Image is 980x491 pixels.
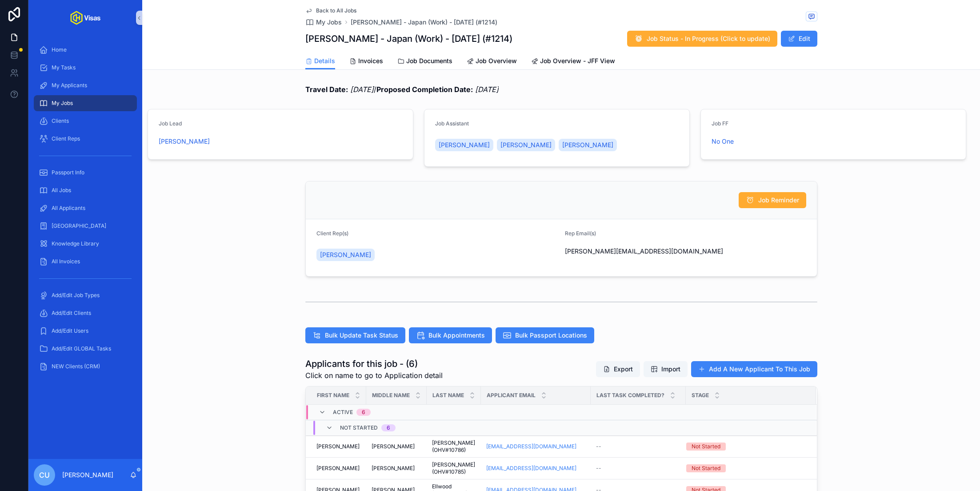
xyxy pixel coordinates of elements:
[316,465,360,472] span: [PERSON_NAME]
[692,464,720,472] div: Not Started
[692,392,709,399] span: Stage
[52,363,100,370] span: NEW Clients (CRM)
[372,465,415,472] span: [PERSON_NAME]
[432,392,464,399] span: Last Name
[34,323,137,339] a: Add/Edit Users
[34,60,137,76] a: My Tasks
[372,465,421,472] a: [PERSON_NAME]
[159,120,182,127] span: Job Lead
[52,187,71,194] span: All Jobs
[333,409,353,416] span: Active
[387,424,390,431] div: 6
[496,327,594,343] button: Bulk Passport Locations
[596,465,601,472] span: --
[758,196,799,205] span: Job Reminder
[397,53,452,71] a: Job Documents
[314,56,335,65] span: Details
[316,18,342,27] span: My Jobs
[712,120,728,127] span: Job FF
[34,287,137,303] a: Add/Edit Job Types
[52,100,73,107] span: My Jobs
[486,443,585,450] a: [EMAIL_ADDRESS][DOMAIN_NAME]
[596,392,664,399] span: Last Task Completed?
[692,443,720,451] div: Not Started
[486,443,576,450] a: [EMAIL_ADDRESS][DOMAIN_NAME]
[647,34,770,43] span: Job Status - In Progress (Click to update)
[781,31,817,47] button: Edit
[486,465,585,472] a: [EMAIL_ADDRESS][DOMAIN_NAME]
[435,120,469,127] span: Job Assistant
[305,7,356,14] a: Back to All Jobs
[475,85,499,94] em: [DATE]
[372,443,415,450] span: [PERSON_NAME]
[52,258,80,265] span: All Invoices
[500,141,552,149] span: [PERSON_NAME]
[34,254,137,270] a: All Invoices
[497,139,555,151] a: [PERSON_NAME]
[627,31,777,47] button: Job Status - In Progress (Click to update)
[661,365,680,374] span: Import
[52,169,84,176] span: Passport Info
[34,358,137,374] a: NEW Clients (CRM)
[487,392,536,399] span: Applicant Email
[34,165,137,181] a: Passport Info
[34,95,137,111] a: My Jobs
[486,465,576,472] a: [EMAIL_ADDRESS][DOMAIN_NAME]
[565,247,806,256] span: [PERSON_NAME][EMAIL_ADDRESS][DOMAIN_NAME]
[52,117,69,125] span: Clients
[52,222,106,229] span: [GEOGRAPHIC_DATA]
[28,36,142,386] div: scrollable content
[406,56,452,65] span: Job Documents
[515,331,587,340] span: Bulk Passport Locations
[320,250,371,259] span: [PERSON_NAME]
[34,42,137,58] a: Home
[305,18,342,27] a: My Jobs
[52,310,91,317] span: Add/Edit Clients
[316,249,375,261] a: [PERSON_NAME]
[316,443,360,450] span: [PERSON_NAME]
[596,465,680,472] a: --
[52,240,99,247] span: Knowledge Library
[358,56,383,65] span: Invoices
[596,361,640,377] button: Export
[596,443,601,450] span: --
[317,392,349,399] span: First Name
[52,205,85,212] span: All Applicants
[376,85,473,94] strong: Proposed Completion Date:
[372,443,421,450] a: [PERSON_NAME]
[596,443,680,450] a: --
[52,327,88,334] span: Add/Edit Users
[305,53,335,70] a: Details
[686,464,805,472] a: Not Started
[350,85,374,94] em: [DATE]
[739,192,806,208] button: Job Reminder
[34,113,137,129] a: Clients
[305,358,443,370] h1: Applicants for this job - (6)
[34,236,137,252] a: Knowledge Library
[34,131,137,147] a: Client Reps
[305,84,499,95] span: /
[340,424,378,431] span: Not Started
[432,461,476,475] a: [PERSON_NAME] (OHV#10785)
[316,465,361,472] a: [PERSON_NAME]
[362,409,365,416] div: 6
[52,345,111,352] span: Add/Edit GLOBAL Tasks
[712,137,734,146] span: No One
[52,64,76,71] span: My Tasks
[432,439,476,454] a: [PERSON_NAME] (OHV#10786)
[70,11,100,25] img: App logo
[159,137,210,146] a: [PERSON_NAME]
[34,305,137,321] a: Add/Edit Clients
[351,18,497,27] a: [PERSON_NAME] - Japan (Work) - [DATE] (#1214)
[565,230,596,237] span: Rep Email(s)
[305,370,443,381] span: Click on name to go to Application detail
[52,46,67,53] span: Home
[691,361,817,377] a: Add A New Applicant To This Job
[305,85,348,94] strong: Travel Date:
[39,470,50,480] span: CU
[34,341,137,357] a: Add/Edit GLOBAL Tasks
